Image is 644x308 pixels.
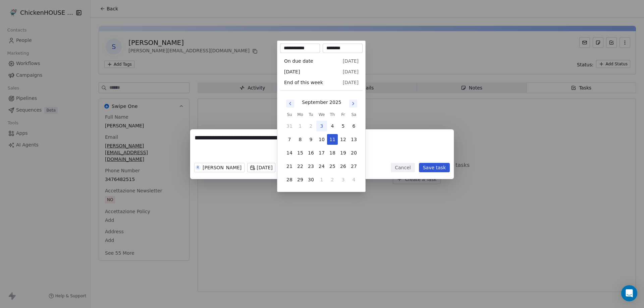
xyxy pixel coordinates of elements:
[343,58,359,64] span: [DATE]
[285,99,295,108] button: Go to previous month
[338,161,348,172] button: 26
[306,174,316,185] button: 30
[316,147,327,158] button: 17
[295,111,306,118] th: Monday
[348,147,359,158] button: 20
[343,68,359,75] span: [DATE]
[327,121,338,131] button: 4
[327,161,338,172] button: 25
[348,174,359,185] button: 4
[316,111,327,118] th: Wednesday
[284,134,295,145] button: 7
[284,79,323,86] span: End of this week
[295,134,306,145] button: 8
[343,79,359,86] span: [DATE]
[306,121,316,131] button: 2
[284,174,295,185] button: 28
[295,174,306,185] button: 29
[295,147,306,158] button: 15
[306,111,316,118] th: Tuesday
[327,174,338,185] button: 2
[284,68,300,75] span: [DATE]
[306,161,316,172] button: 23
[348,121,359,131] button: 6
[316,161,327,172] button: 24
[327,134,338,145] button: 11
[284,58,313,64] span: On due date
[338,134,348,145] button: 12
[338,111,348,118] th: Friday
[348,111,359,118] th: Saturday
[348,161,359,172] button: 27
[295,121,306,131] button: 1
[284,161,295,172] button: 21
[327,147,338,158] button: 18
[348,134,359,145] button: 13
[348,99,358,108] button: Go to next month
[316,174,327,185] button: 1
[338,121,348,131] button: 5
[284,147,295,158] button: 14
[306,134,316,145] button: 9
[316,121,327,131] button: 3
[302,99,341,106] div: September 2025
[295,161,306,172] button: 22
[284,121,295,131] button: 31
[338,174,348,185] button: 3
[284,111,295,118] th: Sunday
[306,147,316,158] button: 16
[338,147,348,158] button: 19
[316,134,327,145] button: 10
[327,111,338,118] th: Thursday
